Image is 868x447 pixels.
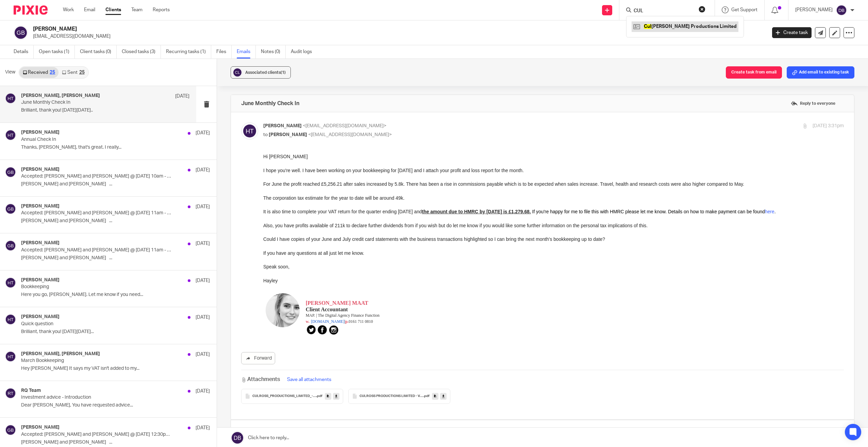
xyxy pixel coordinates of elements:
[196,240,210,247] p: [DATE]
[263,123,302,128] span: [PERSON_NAME]
[241,389,343,404] button: CULROSS_PRODUCTIONS_LIMITED_-_Profit_and_Loss.pdf
[21,440,210,445] p: [PERSON_NAME] and [PERSON_NAME] ...
[21,388,41,394] h4: RQ Team
[196,314,210,321] p: [DATE]
[263,132,268,137] span: to
[50,70,55,75] div: 25
[159,56,268,61] u: the amount due to HMRC by [DATE] is £1,279.68.
[511,56,513,61] span: .
[21,329,210,335] p: Brilliant, thank you! [DATE][DATE]...
[252,394,316,398] span: CULROSS_PRODUCTIONS_LIMITED_-_Profit_and_Loss
[241,122,258,139] img: svg%3E
[166,45,211,59] a: Recurring tasks (1)
[21,358,172,364] p: March Bookkeeping
[21,314,60,320] h4: [PERSON_NAME]
[196,351,210,358] p: [DATE]
[836,5,847,16] img: svg%3E
[360,394,423,398] span: CULROSS PRODUCTIONS LIMITED - VAT Return
[21,145,210,150] p: Thanks, [PERSON_NAME], that's great. I really...
[308,132,392,137] span: <[EMAIL_ADDRESS][DOMAIN_NAME]>
[5,203,16,214] img: svg%3E
[21,247,172,253] p: Accepted: [PERSON_NAME] and [PERSON_NAME] @ [DATE] 11am - 11:30am (BST) ([EMAIL_ADDRESS][DOMAIN_N...
[291,45,317,59] a: Audit logs
[21,351,100,357] h4: [PERSON_NAME], [PERSON_NAME]
[43,153,85,159] span: Client Accountant
[241,376,280,383] h3: Attachments
[48,166,81,171] span: [DOMAIN_NAME]
[39,45,75,59] a: Open tasks (1)
[63,6,74,13] a: Work
[21,210,172,216] p: Accepted: [PERSON_NAME] and [PERSON_NAME] @ [DATE] 11am - 11:30am (BST) ([EMAIL_ADDRESS][DOMAIN_N...
[21,181,210,187] p: [PERSON_NAME] and [PERSON_NAME] ...
[21,425,60,430] h4: [PERSON_NAME]
[196,203,210,210] p: [DATE]
[281,70,286,74] span: (1)
[33,33,762,40] p: [EMAIL_ADDRESS][DOMAIN_NAME]
[21,173,172,179] p: Accepted: [PERSON_NAME] and [PERSON_NAME] @ [DATE] 10am - 10:30am (BST) ([EMAIL_ADDRESS][DOMAIN_N...
[21,93,100,99] h4: [PERSON_NAME], [PERSON_NAME]
[82,166,85,171] span: p.
[348,389,450,404] button: CULROSS PRODUCTIONS LIMITED - VAT Return.pdf
[633,8,694,14] input: Search
[196,167,210,173] p: [DATE]
[5,93,16,104] img: svg%3E
[502,56,511,61] a: here
[81,166,82,171] span: |
[79,70,85,75] div: 25
[14,26,28,40] img: svg%3E
[241,352,275,364] a: Forward
[21,107,189,113] p: Brilliant, thank you! [DATE][DATE]..
[196,130,210,136] p: [DATE]
[14,5,48,15] img: Pixie
[21,284,172,290] p: Bookkeeping
[196,388,210,395] p: [DATE]
[5,167,16,178] img: svg%3E
[65,171,76,182] img: -goYiEiSUn4fahrAdzMm464EtCS0W79FNTljXEL253DzfxkNewp-_W4cbbNHMUJX2_FtP9-VftYoNYm1BM-tOmJACW_9XAv8L...
[731,7,757,12] span: Get Support
[269,132,307,137] span: [PERSON_NAME]
[14,45,34,59] a: Details
[5,69,15,76] span: View
[241,100,299,107] h4: June Monthly Check In
[21,321,172,327] p: Quick question
[21,240,60,246] h4: [PERSON_NAME]
[21,203,60,209] h4: [PERSON_NAME]
[105,6,121,13] a: Clients
[795,6,833,13] p: [PERSON_NAME]
[5,351,16,362] img: svg%3E
[43,171,53,182] img: fIwHCCfReYeJIXnCbcu8bRs72Do1yAHvNDecfZCEc7BjxlEFBlSAp4xz8_IPvs4SU_pRpsB-uFZ-mzfAm4rX0-cgwaf1yVdG3...
[5,240,16,251] img: svg%3E
[131,6,143,13] a: Team
[237,45,256,59] a: Emails
[787,66,854,79] button: Add email to existing task
[21,432,172,437] p: Accepted: [PERSON_NAME] and [PERSON_NAME] @ [DATE] 12:30pm - 1pm (BST) ([EMAIL_ADDRESS][DOMAIN_NA...
[175,93,189,100] p: [DATE]
[726,66,782,79] button: Create task from email
[21,277,60,283] h4: [PERSON_NAME]
[285,376,333,383] button: Save all attachments
[245,70,286,74] span: Associated clients
[5,314,16,325] img: svg%3E
[19,67,59,78] a: Received25
[59,67,88,78] a: Sent25
[85,166,110,171] span: 0161 711 0810
[33,26,616,33] h2: [PERSON_NAME]
[43,160,116,165] span: MAP. | The Digital Agency Finance Function
[5,388,16,399] img: svg%3E
[196,277,210,284] p: [DATE]
[231,66,291,79] button: Associated clients(1)
[423,394,430,398] span: .pdf
[21,402,210,408] p: Dear [PERSON_NAME], You have requested advice...
[53,171,65,182] img: KgMSHaDmXuXNCb3qpIoqR2BS0-RL6R88mQWN7hocyS0wks4NEobSsdqpxvbhSHMaIcWoaGAyr7Onm6eAekeYtFqGlx1kkDb6v...
[84,6,95,13] a: Email
[772,27,812,38] a: Create task
[5,425,16,435] img: svg%3E
[21,255,210,261] p: [PERSON_NAME] and [PERSON_NAME] ...
[122,45,161,59] a: Closed tasks (3)
[43,166,46,171] span: w.
[80,45,117,59] a: Client tasks (0)
[21,218,210,224] p: [PERSON_NAME] and [PERSON_NAME] ...
[5,130,16,140] img: svg%3E
[316,394,322,398] span: .pdf
[48,165,81,171] a: [DOMAIN_NAME]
